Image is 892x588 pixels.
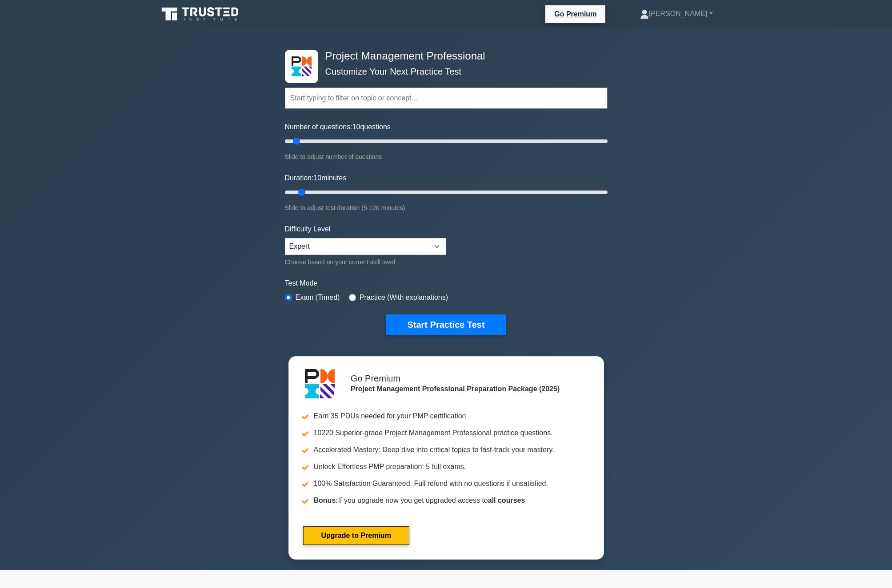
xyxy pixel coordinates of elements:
span: 10 [313,174,321,182]
button: Start Practice Test [386,314,506,335]
a: Upgrade to Premium [303,526,409,545]
a: [PERSON_NAME] [619,5,734,23]
label: Number of questions: questions [285,122,391,132]
h4: Project Management Professional [322,50,564,63]
a: Go Premium [549,8,602,20]
input: Start typing to filter on topic or concept... [285,87,608,109]
div: Choose based on your current skill level [285,257,446,267]
div: Slide to adjust number of questions [285,151,608,162]
label: Duration: minutes [285,173,347,183]
div: Slide to adjust test duration (5-120 minutes) [285,203,608,213]
span: 10 [352,123,360,131]
label: Test Mode [285,278,608,289]
label: Practice (With explanations) [360,292,448,303]
label: Difficulty Level [285,224,331,234]
label: Exam (Timed) [296,292,340,303]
